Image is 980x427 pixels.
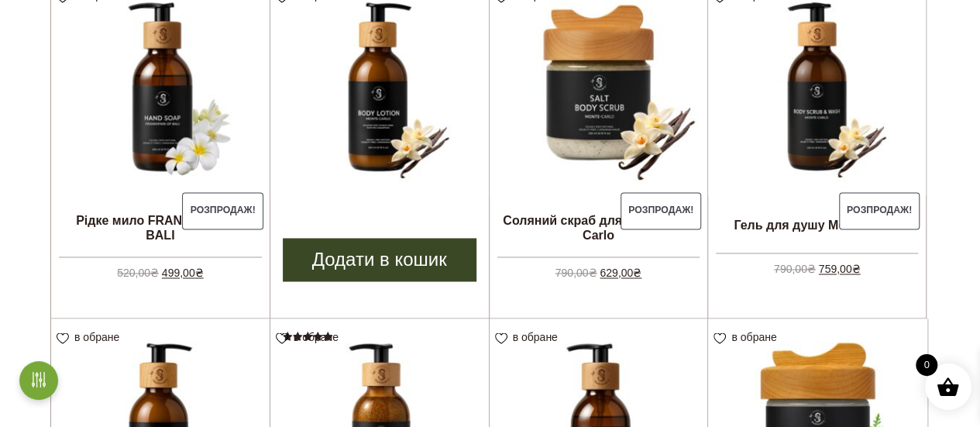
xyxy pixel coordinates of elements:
[162,267,204,279] bdi: 499,00
[150,267,159,279] span: ₴
[74,330,119,343] span: в обране
[588,267,597,279] span: ₴
[633,267,641,279] span: ₴
[807,263,816,275] span: ₴
[714,332,726,344] img: unfavourite.svg
[276,330,344,343] a: в обране
[57,332,69,344] img: unfavourite.svg
[57,330,125,343] a: в обране
[851,263,860,275] span: ₴
[774,263,816,275] bdi: 790,00
[294,330,339,343] span: в обране
[513,330,558,343] span: в обране
[495,332,507,344] img: unfavourite.svg
[819,263,861,275] bdi: 759,00
[182,192,263,229] span: Розпродаж!
[731,330,776,343] span: в обране
[600,267,641,279] bdi: 629,00
[495,330,563,343] a: в обране
[839,192,920,229] span: Розпродаж!
[276,332,288,344] img: unfavourite.svg
[555,267,597,279] bdi: 790,00
[621,192,702,229] span: Розпродаж!
[195,267,204,279] span: ₴
[714,330,782,343] a: в обране
[51,207,270,249] h2: Рідке мило FRANGIPANI OF BALI
[117,267,159,279] bdi: 520,00
[708,206,926,245] h2: Гель для душу Monte-Carlo
[916,354,937,376] span: 0
[283,238,476,281] a: Додати в кошик: “Лосьйон для тіла MONTE-CARLO”
[490,207,708,249] h2: Соляний скраб для тіла Monte-Carlo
